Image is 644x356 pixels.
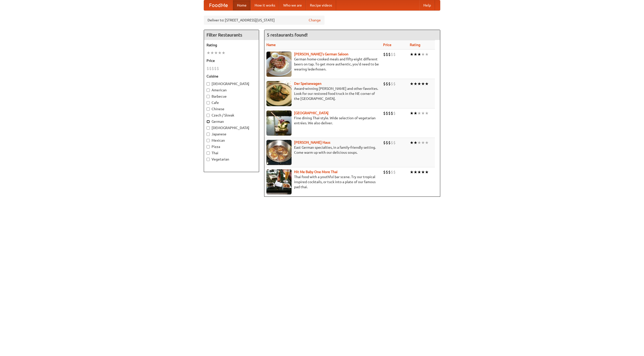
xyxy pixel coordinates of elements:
li: $ [393,81,396,87]
li: ★ [214,50,218,56]
input: German [207,120,210,123]
li: $ [207,66,209,71]
input: Chinese [207,107,210,111]
li: $ [388,52,391,57]
li: ★ [414,110,417,116]
label: Pizza [207,144,256,149]
img: speisewagen.jpg [266,81,292,106]
li: $ [386,81,388,87]
a: Rating [410,43,420,47]
label: Mexican [207,138,256,143]
label: Chinese [207,106,256,111]
a: FoodMe [204,0,233,10]
li: $ [217,66,219,71]
a: [PERSON_NAME] Haus [294,140,330,144]
li: $ [393,52,396,57]
a: Price [383,43,391,47]
img: esthers.jpg [266,52,292,77]
input: Japanese [207,133,210,136]
li: $ [391,52,393,57]
li: $ [386,52,388,57]
h4: Filter Restaurants [204,30,259,40]
li: $ [383,52,386,57]
h5: Price [207,58,256,63]
li: $ [383,110,386,116]
li: ★ [421,140,425,145]
li: ★ [210,50,214,56]
li: $ [391,81,393,87]
input: Thai [207,151,210,155]
li: $ [383,81,386,87]
li: ★ [410,169,414,175]
li: ★ [421,110,425,116]
li: ★ [425,140,429,145]
li: ★ [414,169,417,175]
li: $ [391,140,393,145]
a: Help [419,0,435,10]
li: $ [386,140,388,145]
li: ★ [417,52,421,57]
a: [GEOGRAPHIC_DATA] [294,111,329,115]
li: ★ [417,169,421,175]
li: $ [383,140,386,145]
a: Hit Me Baby One More Thai [294,170,338,174]
label: Czech / Slovak [207,113,256,118]
a: Der Speisewagen [294,82,321,86]
input: Barbecue [207,95,210,98]
input: Mexican [207,139,210,142]
a: [PERSON_NAME]'s German Saloon [294,52,348,56]
li: ★ [417,81,421,87]
li: ★ [425,169,429,175]
a: Change [309,18,321,23]
a: Name [266,43,276,47]
a: How it works [251,0,279,10]
li: $ [388,140,391,145]
input: Czech / Slovak [207,114,210,117]
li: ★ [222,50,225,56]
li: $ [212,66,214,71]
li: ★ [417,140,421,145]
input: [DEMOGRAPHIC_DATA] [207,82,210,86]
li: ★ [425,110,429,116]
label: [DEMOGRAPHIC_DATA] [207,81,256,86]
img: babythai.jpg [266,169,292,194]
li: ★ [410,52,414,57]
div: Deliver to: [STREET_ADDRESS][US_STATE] [204,16,325,25]
label: [DEMOGRAPHIC_DATA] [207,125,256,130]
li: $ [391,110,393,116]
input: Cafe [207,101,210,104]
a: Recipe videos [306,0,336,10]
label: American [207,88,256,93]
input: Pizza [207,145,210,148]
li: $ [209,66,212,71]
h5: Cuisine [207,74,256,79]
p: Thai food with a youthful bar scene. Try our tropical inspired cocktails, or tuck into a plate of... [266,174,379,189]
li: ★ [218,50,222,56]
li: ★ [410,110,414,116]
li: $ [386,110,388,116]
li: ★ [207,50,210,56]
li: $ [383,169,386,175]
ng-pluralize: 5 restaurants found! [267,32,308,37]
p: Award-winning [PERSON_NAME] and other favorites. Look for our restored food truck in the NE corne... [266,86,379,101]
li: $ [388,169,391,175]
p: East German specialties, in a family-friendly setting. Come warm up with our delicious soups. [266,145,379,155]
label: German [207,119,256,124]
li: $ [388,110,391,116]
li: $ [214,66,217,71]
label: Cafe [207,100,256,105]
li: $ [391,169,393,175]
label: Barbecue [207,94,256,99]
li: $ [393,110,396,116]
li: ★ [421,169,425,175]
label: Vegetarian [207,157,256,162]
li: ★ [414,52,417,57]
h5: Rating [207,43,256,48]
li: ★ [417,110,421,116]
label: Thai [207,150,256,155]
li: $ [386,169,388,175]
li: $ [393,169,396,175]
